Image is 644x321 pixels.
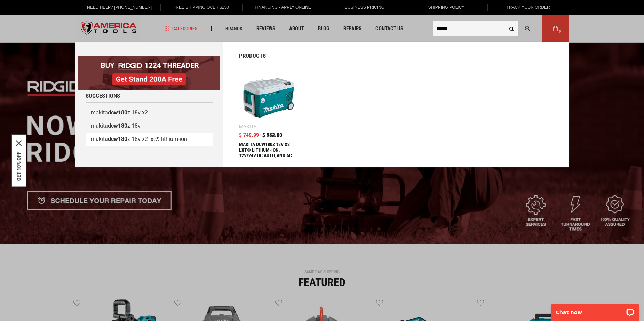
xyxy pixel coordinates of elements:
b: dcw180 [108,109,127,116]
a: Categories [161,24,201,33]
div: Makita [239,124,256,129]
span: Categories [164,26,198,31]
span: Brands [225,26,243,31]
span: $ 932.00 [262,133,282,138]
a: BOGO: Buy RIDGID® 1224 Threader, Get Stand 200A Free! [78,56,220,61]
a: makitadcw180z 18v x2 lxt® lithium-ion [86,133,213,146]
span: $ 749.99 [239,133,259,138]
img: MAKITA DCW180Z 18V X2 LXT® LITHIUM-ION, 12V/24V DC AUTO, AND AC COOLER/WARMER (TOOL ONLY) [243,72,294,124]
b: dcw180 [108,122,127,129]
a: MAKITA DCW180Z 18V X2 LXT® LITHIUM-ION, 12V/24V DC AUTO, AND AC COOLER/WARMER (TOOL ONLY) Makita ... [239,69,298,162]
iframe: LiveChat chat widget [546,299,644,321]
svg: close icon [16,140,22,146]
a: makitadcw180z 18v x2 [86,106,213,119]
div: MAKITA DCW180Z 18V X2 LXT® LITHIUM-ION, 12V/24V DC AUTO, AND AC COOLER/WARMER (TOOL ONLY) [239,142,298,158]
span: Suggestions [86,93,120,99]
span: Products [239,53,266,59]
a: Brands [222,24,246,33]
button: Close [16,140,22,146]
button: GET 10% OFF [16,151,22,181]
b: dcw180 [108,136,127,142]
img: BOGO: Buy RIDGID® 1224 Threader, Get Stand 200A Free! [78,56,220,90]
button: Search [505,22,518,35]
a: makitadcw180z 18v [86,119,213,133]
